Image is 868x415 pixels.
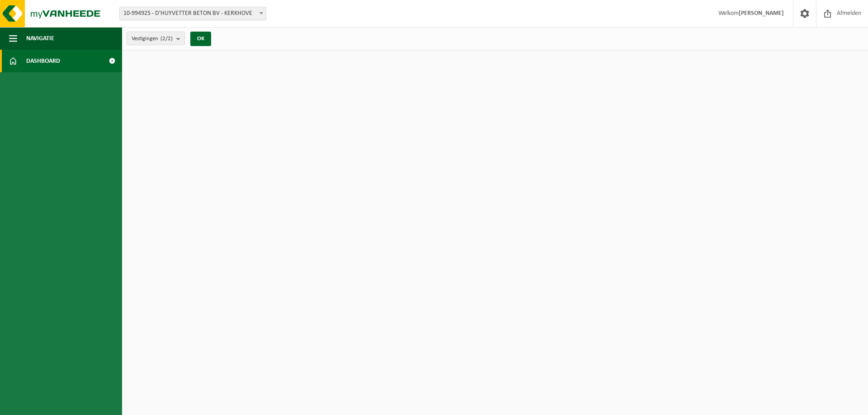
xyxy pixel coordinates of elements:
span: 10-994925 - D'HUYVETTER BETON BV - KERKHOVE [120,7,266,20]
button: Vestigingen(2/2) [127,32,185,45]
button: OK [190,32,211,46]
span: 10-994925 - D'HUYVETTER BETON BV - KERKHOVE [119,7,266,20]
count: (2/2) [160,36,173,42]
strong: [PERSON_NAME] [739,10,784,17]
span: Vestigingen [132,32,173,46]
span: Navigatie [26,27,54,50]
span: Dashboard [26,50,60,72]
